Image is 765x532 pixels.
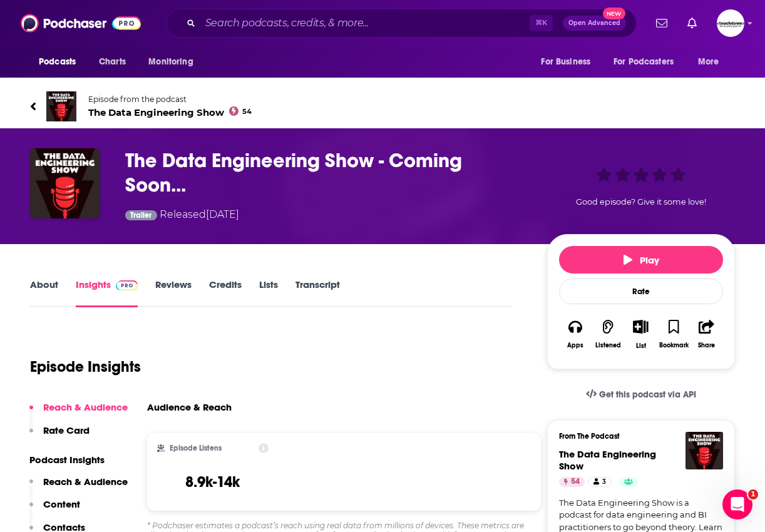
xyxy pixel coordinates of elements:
span: Play [624,254,659,266]
div: Rate [559,279,723,304]
span: Get this podcast via API [599,389,696,400]
input: Search podcasts, credits, & more... [200,13,530,33]
a: About [30,279,58,307]
a: 54 [559,477,585,487]
h1: Episode Insights [30,357,141,376]
span: For Business [541,53,590,71]
button: open menu [30,50,92,74]
div: List [636,342,646,350]
p: Rate Card [43,424,90,436]
p: Reach & Audience [43,476,128,488]
img: The Data Engineering Show [46,91,76,121]
h3: From The Podcast [559,432,713,441]
button: open menu [605,50,692,74]
img: The Data Engineering Show [685,432,723,469]
button: Reach & Audience [29,476,128,499]
a: Credits [209,279,242,307]
span: For Podcasters [614,53,674,71]
div: Share [698,342,715,349]
span: Open Advanced [568,20,620,26]
img: Podchaser Pro [116,280,138,290]
button: Share [691,312,723,357]
button: open menu [689,50,735,74]
span: Good episode? Give it some love! [576,197,706,207]
div: Apps [567,342,583,349]
img: Podchaser - Follow, Share and Rate Podcasts [21,11,141,35]
span: 54 [242,109,252,115]
div: Listened [595,342,621,349]
button: open menu [532,50,606,74]
h2: Episode Listens [170,444,222,453]
button: Reach & Audience [29,401,128,424]
a: Show notifications dropdown [682,13,702,34]
a: The Data Engineering ShowEpisode from the podcastThe Data Engineering Show54 [30,91,735,121]
div: Bookmark [659,342,689,349]
a: Reviews [155,279,192,307]
img: User Profile [717,9,744,37]
p: Podcast Insights [29,454,128,466]
button: open menu [140,50,209,74]
button: Content [29,498,80,521]
span: 54 [571,476,580,488]
p: Reach & Audience [43,401,128,413]
a: The Data Engineering Show [559,448,656,472]
span: 1 [748,489,758,499]
span: ⌘ K [530,15,553,31]
a: 3 [588,477,612,487]
button: Open AdvancedNew [563,16,626,31]
a: Get this podcast via API [576,379,706,410]
h3: The Data Engineering Show - Coming Soon... [125,148,527,197]
a: Transcript [295,279,340,307]
span: Episode from the podcast [88,95,252,104]
span: Charts [99,53,126,71]
span: Monitoring [148,53,193,71]
span: Logged in as jvervelde [717,9,744,37]
span: More [698,53,719,71]
span: The Data Engineering Show [88,106,252,118]
span: New [603,8,625,19]
p: Content [43,498,80,510]
button: Show profile menu [717,9,744,37]
div: Show More ButtonList [625,312,657,357]
span: Podcasts [39,53,76,71]
button: Rate Card [29,424,90,448]
a: InsightsPodchaser Pro [76,279,138,307]
iframe: Intercom live chat [722,489,752,519]
span: 3 [602,476,606,488]
button: Bookmark [657,312,690,357]
div: Search podcasts, credits, & more... [166,9,637,38]
a: Charts [91,50,133,74]
button: Play [559,246,723,274]
button: Listened [592,312,624,357]
h3: 8.9k-14k [185,473,240,491]
button: Apps [559,312,592,357]
h3: Audience & Reach [147,401,232,413]
span: Trailer [130,212,151,219]
button: Show More Button [628,320,654,334]
a: Show notifications dropdown [651,13,672,34]
a: Lists [259,279,278,307]
div: Released [DATE] [125,207,239,224]
img: The Data Engineering Show - Coming Soon... [30,148,100,218]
